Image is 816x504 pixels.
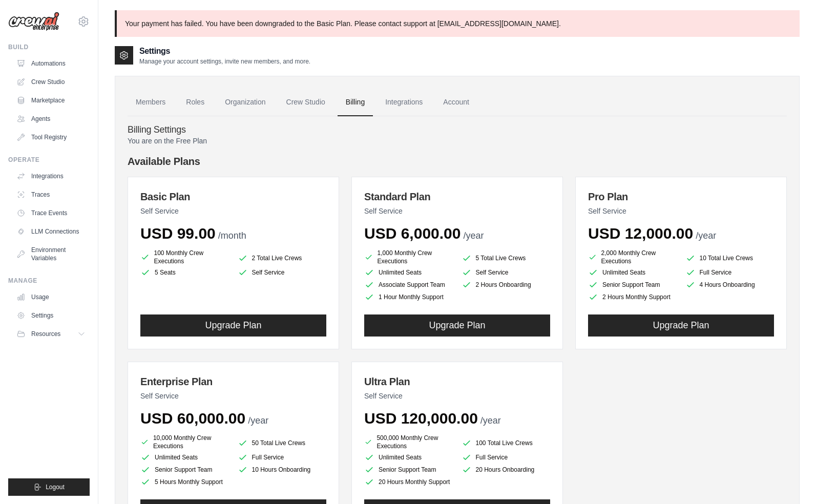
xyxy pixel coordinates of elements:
a: Billing [338,89,373,116]
span: USD 6,000.00 [364,225,461,242]
p: Your payment has failed. You have been downgraded to the Basic Plan. Please contact support at [E... [115,10,800,37]
span: USD 120,000.00 [364,410,478,427]
li: Self Service [238,267,327,278]
li: 1,000 Monthly Crew Executions [364,249,453,265]
li: 50 Total Live Crews [238,436,327,450]
li: 100 Monthly Crew Executions [140,249,229,265]
li: Unlimited Seats [364,452,453,463]
a: Environment Variables [12,242,90,266]
p: Manage your account settings, invite new members, and more. [139,57,310,66]
li: 10,000 Monthly Crew Executions [140,434,229,450]
a: Marketplace [12,92,90,109]
h4: Billing Settings [128,124,787,136]
li: Full Service [685,267,775,278]
button: Logout [8,478,90,496]
span: USD 60,000.00 [140,410,245,427]
span: Resources [31,330,60,338]
a: Integrations [377,89,431,116]
a: LLM Connections [12,223,90,240]
li: 1 Hour Monthly Support [364,292,453,302]
li: Senior Support Team [140,465,229,475]
a: Traces [12,186,90,203]
li: 500,000 Monthly Crew Executions [364,434,453,450]
span: USD 12,000.00 [588,225,693,242]
a: Crew Studio [12,74,90,90]
a: Usage [12,289,90,305]
iframe: Chat Widget [765,455,816,504]
li: Senior Support Team [364,465,453,475]
li: Associate Support Team [364,280,453,290]
a: Integrations [12,168,90,184]
li: Unlimited Seats [588,267,677,278]
p: Self Service [140,206,326,216]
a: Tool Registry [12,129,90,145]
li: Full Service [462,452,551,463]
span: /month [218,230,246,241]
a: Members [128,89,174,116]
li: 100 Total Live Crews [462,436,551,450]
li: Self Service [462,267,551,278]
li: 10 Hours Onboarding [238,465,327,475]
h4: Available Plans [128,154,787,169]
p: You are on the Free Plan [128,136,787,146]
li: 5 Total Live Crews [462,251,551,265]
span: /year [463,230,484,241]
li: 2 Hours Onboarding [462,280,551,290]
p: Self Service [140,391,326,401]
img: Logo [8,12,59,31]
li: Senior Support Team [588,280,677,290]
a: Roles [178,89,213,116]
li: 5 Hours Monthly Support [140,477,229,487]
h3: Ultra Plan [364,374,550,389]
li: Unlimited Seats [140,452,229,463]
button: Upgrade Plan [588,314,774,337]
a: Automations [12,55,90,72]
button: Upgrade Plan [140,314,326,337]
div: Operate [8,156,90,164]
h2: Settings [139,45,310,57]
h3: Pro Plan [588,190,774,204]
li: 10 Total Live Crews [685,251,775,265]
a: Trace Events [12,205,90,221]
li: 5 Seats [140,267,229,278]
a: Agents [12,111,90,127]
div: Manage [8,277,90,285]
span: /year [696,230,716,241]
li: 2,000 Monthly Crew Executions [588,249,677,265]
a: Settings [12,307,90,324]
button: Upgrade Plan [364,314,550,337]
a: Organization [217,89,274,116]
span: USD 99.00 [140,225,216,242]
li: 20 Hours Onboarding [462,465,551,475]
li: 4 Hours Onboarding [685,280,775,290]
h3: Standard Plan [364,190,550,204]
button: Resources [12,326,90,342]
p: Self Service [588,206,774,216]
h3: Basic Plan [140,190,326,204]
a: Crew Studio [278,89,333,116]
span: /year [248,415,268,426]
span: Logout [46,483,65,491]
div: Build [8,43,90,51]
li: 2 Hours Monthly Support [588,292,677,302]
li: Full Service [238,452,327,463]
p: Self Service [364,206,550,216]
h3: Enterprise Plan [140,374,326,389]
li: 20 Hours Monthly Support [364,477,453,487]
a: Account [435,89,477,116]
li: 2 Total Live Crews [238,251,327,265]
p: Self Service [364,391,550,401]
li: Unlimited Seats [364,267,453,278]
span: /year [480,415,501,426]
